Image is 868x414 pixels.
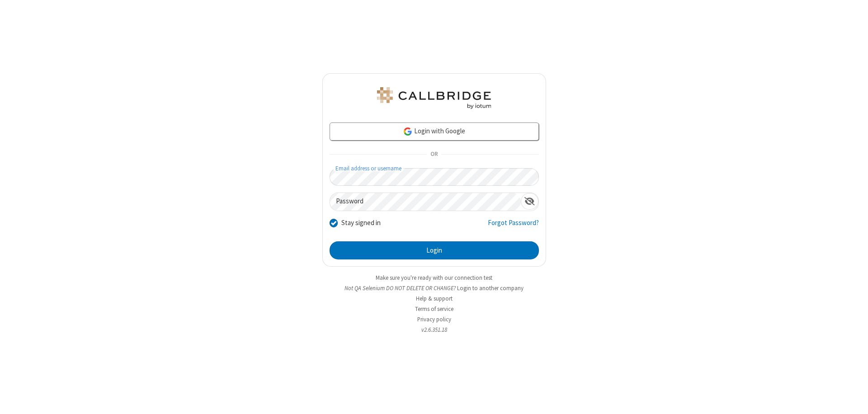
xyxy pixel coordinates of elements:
img: QA Selenium DO NOT DELETE OR CHANGE [375,87,493,109]
li: v2.6.351.18 [322,325,546,334]
input: Password [330,193,521,211]
img: google-icon.png [403,127,413,136]
button: Login to another company [457,284,524,292]
a: Terms of service [415,305,453,313]
button: Login [330,241,539,259]
input: Email address or username [330,168,539,186]
a: Help & support [416,295,453,302]
div: Show password [521,193,538,210]
a: Login with Google [330,122,539,141]
label: Stay signed in [341,218,381,228]
a: Privacy policy [417,315,451,323]
a: Forgot Password? [488,218,539,235]
li: Not QA Selenium DO NOT DELETE OR CHANGE? [322,284,546,292]
span: OR [427,148,441,161]
a: Make sure you're ready with our connection test [376,274,492,282]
